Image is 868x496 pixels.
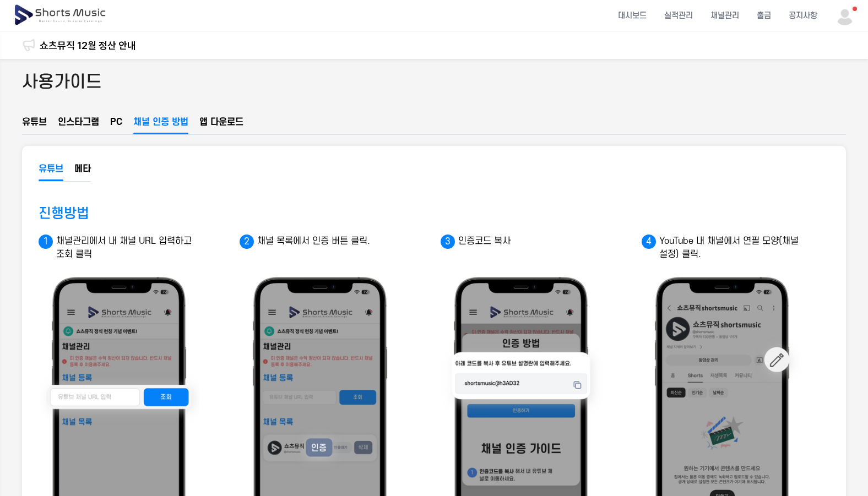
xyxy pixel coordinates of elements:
[199,116,243,134] button: 앱 다운로드
[240,235,405,248] p: 채널 목록에서 인증 버튼 클릭.
[39,162,63,181] button: 유튜브
[22,70,102,95] h2: 사용가이드
[441,235,606,248] p: 인증코드 복사
[835,6,855,25] img: 사용자 이미지
[609,1,655,30] a: 대시보드
[748,1,780,30] a: 출금
[642,235,807,261] p: YouTube 내 채널에서 연필 모양(채널 설정) 클릭.
[40,38,136,53] a: 쇼츠뮤직 12월 정산 안내
[74,162,91,181] button: 메타
[133,116,188,134] button: 채널 인증 방법
[39,204,89,224] h3: 진행방법
[655,1,702,30] a: 실적관리
[780,1,826,30] a: 공지사항
[22,39,35,52] img: 알림 아이콘
[110,116,122,134] button: PC
[22,116,47,134] button: 유튜브
[39,235,204,261] p: 채널관리에서 내 채널 URL 입력하고 조회 클릭
[702,1,748,30] a: 채널관리
[58,116,99,134] button: 인스타그램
